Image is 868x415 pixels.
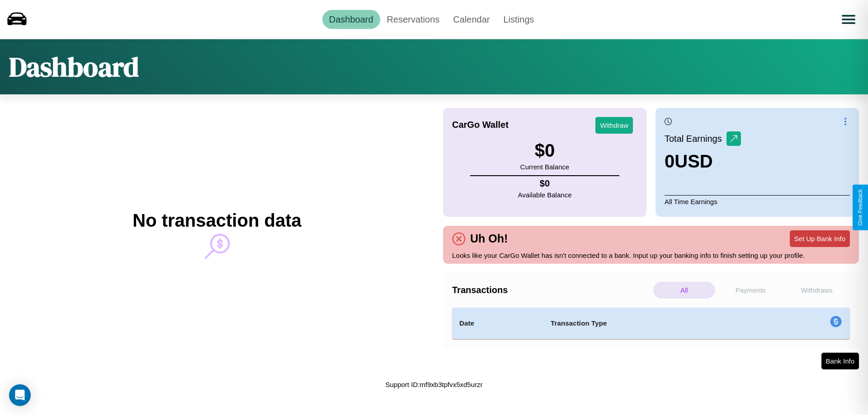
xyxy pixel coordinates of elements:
[496,10,541,29] a: Listings
[452,120,509,130] h4: CarGo Wallet
[665,131,726,147] p: Total Earnings
[821,353,859,369] button: Bank Info
[665,151,741,172] h3: 0 USD
[452,308,850,339] table: simple table
[520,140,569,161] h3: $ 0
[653,282,715,298] p: All
[720,282,782,298] p: Payments
[786,282,848,298] p: Withdraws
[790,230,850,247] button: Set Up Bank Info
[9,384,31,406] div: Open Intercom Messenger
[132,210,301,231] h2: No transaction data
[518,189,572,201] p: Available Balance
[466,232,512,245] h4: Uh Oh!
[452,285,651,295] h4: Transactions
[857,189,863,226] div: Give Feedback
[446,10,496,29] a: Calendar
[518,178,572,189] h4: $ 0
[520,161,569,173] p: Current Balance
[385,378,482,391] p: Support ID: mf9xb3tpfvx5xd5urzr
[836,7,861,32] button: Open menu
[551,318,756,329] h4: Transaction Type
[459,318,536,329] h4: Date
[380,10,447,29] a: Reservations
[322,10,380,29] a: Dashboard
[452,249,850,261] p: Looks like your CarGo Wallet has isn't connected to a bank. Input up your banking info to finish ...
[9,48,139,85] h1: Dashboard
[665,195,850,208] p: All Time Earnings
[595,117,633,134] button: Withdraw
